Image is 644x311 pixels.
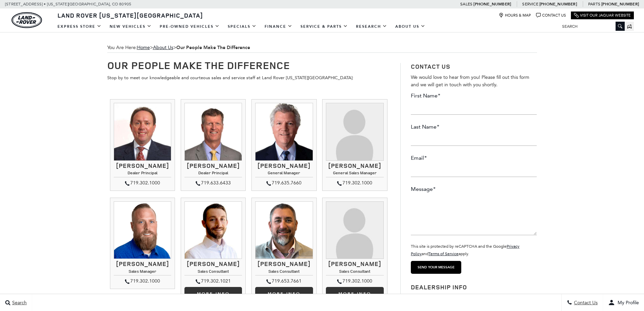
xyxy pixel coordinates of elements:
a: [STREET_ADDRESS] • [US_STATE][GEOGRAPHIC_DATA], CO 80905 [5,2,131,6]
img: Gracie Dean [326,201,383,259]
h3: [PERSON_NAME] [184,162,242,169]
span: Sales [460,2,472,6]
span: We would love to hear from you! Please fill out this form and we will get in touch with you shortly. [411,74,529,88]
span: > [137,45,250,50]
h3: [PERSON_NAME] [255,162,313,169]
h1: Our People Make The Difference [107,60,391,71]
h4: Sales Manager [114,269,171,275]
h3: Dealership Info [411,284,537,291]
a: About Us [153,45,173,50]
label: Email [411,154,427,162]
div: 719.633.6433 [184,179,242,187]
div: 719.302.1000 [326,277,383,285]
label: Message [411,185,436,193]
div: 719.302.1000 [114,277,171,285]
h4: Sales Consultant [184,269,242,275]
a: More Info [184,287,242,301]
img: Jesse Lyon [114,201,171,259]
button: user-profile-menu [603,294,644,311]
span: > [153,45,250,50]
div: Breadcrumbs [107,43,537,53]
span: Service [522,2,538,6]
input: Send your message [411,261,461,274]
a: Contact Us [536,13,566,18]
nav: Main Navigation [53,21,429,32]
span: You Are Here: [107,43,537,53]
label: Last Name [411,123,439,131]
h4: General Sales Manager [326,171,383,177]
h3: [PERSON_NAME] [326,162,383,169]
h3: [PERSON_NAME] [114,162,171,169]
h3: [PERSON_NAME] [114,261,171,267]
div: 719.302.1000 [326,179,383,187]
h4: General Manager [255,171,313,177]
img: Trebor Alvord [255,201,313,259]
a: Finance [261,21,296,32]
div: 719.653.7661 [255,277,313,285]
img: Ray Reilly [255,103,313,160]
a: land-rover [12,12,42,28]
a: Visit Our Jaguar Website [574,13,631,18]
a: Specials [224,21,261,32]
small: This site is protected by reCAPTCHA and the Google and apply. [411,244,519,256]
div: 719.635.7660 [255,179,313,187]
a: Service & Parts [296,21,352,32]
h3: [PERSON_NAME] [326,261,383,267]
label: First Name [411,92,440,99]
span: My Profile [615,300,639,306]
img: Mike Jorgensen [184,103,242,160]
h4: Dealer Principal [114,171,171,177]
a: More info [255,287,313,301]
a: More info [326,287,383,301]
a: Land Rover [US_STATE][GEOGRAPHIC_DATA] [53,11,207,19]
h4: Sales Consultant [255,269,313,275]
h3: [PERSON_NAME] [255,261,313,267]
a: Research [352,21,391,32]
h4: Dealer Principal [184,171,242,177]
a: Home [137,45,150,50]
input: Search [557,22,625,30]
a: Pre-Owned Vehicles [156,21,224,32]
img: Kevin Heim [184,201,242,259]
a: New Vehicles [106,21,156,32]
span: Parts [588,2,600,6]
a: About Us [391,21,429,32]
h4: Sales Consultant [326,269,383,275]
a: Terms of Service [428,251,459,256]
a: Hours & Map [499,13,531,18]
div: 719.302.1000 [114,179,171,187]
img: Land Rover [12,12,42,28]
a: [PHONE_NUMBER] [601,1,639,7]
span: Contact Us [572,300,598,306]
span: Land Rover [US_STATE][GEOGRAPHIC_DATA] [58,11,203,19]
a: [PHONE_NUMBER] [539,1,577,7]
p: Stop by to meet our knowledgeable and courteous sales and service staff at Land Rover [US_STATE][... [107,74,391,82]
img: Thom Buckley [114,103,171,160]
strong: Our People Make The Difference [176,44,250,51]
h3: [PERSON_NAME] [184,261,242,267]
div: 719.302.1021 [184,277,242,285]
h3: Contact Us [411,63,537,70]
img: Kimberley Zacharias [326,103,383,160]
a: EXPRESS STORE [53,21,106,32]
a: [PHONE_NUMBER] [473,1,511,7]
span: Search [10,300,27,306]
